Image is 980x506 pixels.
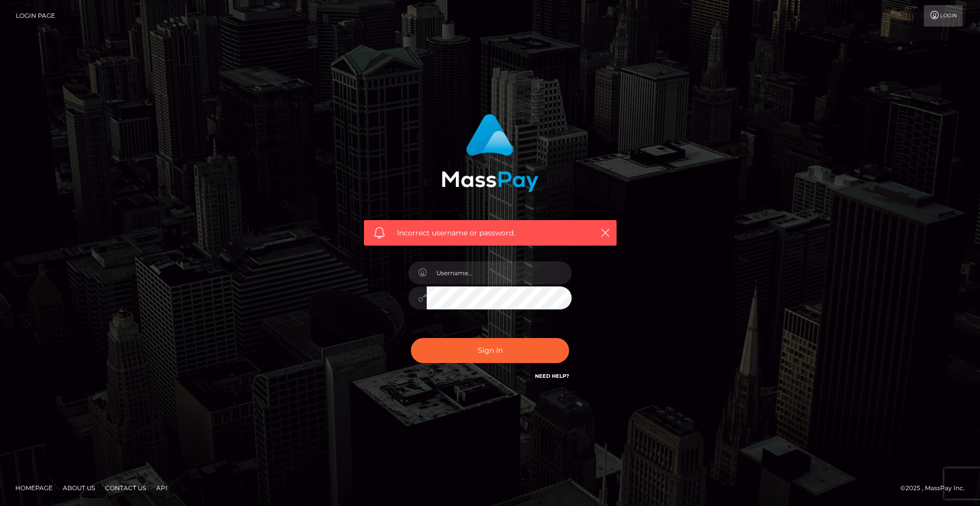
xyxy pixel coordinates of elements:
a: Login Page [16,5,55,27]
button: Sign in [411,338,569,363]
a: Homepage [11,480,57,496]
a: Need Help? [535,373,569,379]
a: Contact Us [101,480,150,496]
img: MassPay Login [442,114,538,192]
a: API [152,480,171,496]
span: Incorrect username or password. [397,228,583,238]
a: Login [924,5,963,27]
input: Username... [427,261,572,284]
div: © 2025 , MassPay Inc. [900,483,972,494]
a: About Us [59,480,99,496]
